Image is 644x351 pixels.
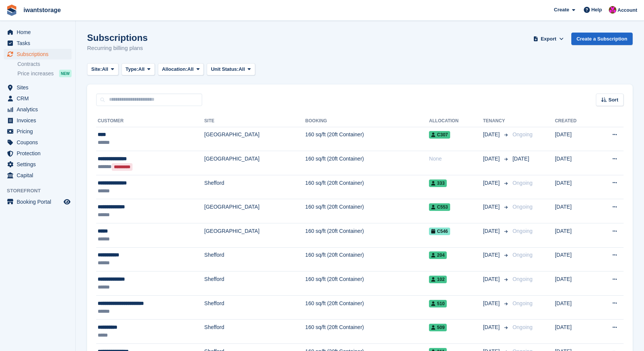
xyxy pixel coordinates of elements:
td: [GEOGRAPHIC_DATA] [204,151,306,175]
span: Help [591,6,602,14]
span: Price increases [17,70,54,77]
h1: Subscriptions [87,33,148,43]
td: [DATE] [555,175,595,199]
span: Analytics [17,104,62,115]
td: [DATE] [555,271,595,296]
span: 102 [429,276,447,283]
span: Sites [17,82,62,93]
td: Shefford [204,271,306,296]
span: Allocation: [162,66,187,73]
span: Booking Portal [17,197,62,207]
td: 160 sq/ft (20ft Container) [305,271,429,296]
span: Invoices [17,115,62,126]
button: Unit Status: All [207,63,255,76]
td: Shefford [204,247,306,271]
a: menu [4,49,72,59]
td: 160 sq/ft (20ft Container) [305,151,429,175]
span: Settings [17,159,62,170]
td: 160 sq/ft (20ft Container) [305,295,429,320]
span: Pricing [17,126,62,137]
td: Shefford [204,295,306,320]
a: menu [4,126,72,137]
span: [DATE] [483,131,501,139]
span: 510 [429,300,447,307]
td: [DATE] [555,199,595,223]
a: menu [4,170,72,181]
a: Contracts [17,61,72,68]
td: 160 sq/ft (20ft Container) [305,223,429,248]
div: None [429,155,483,163]
span: Subscriptions [17,49,62,59]
td: [DATE] [555,223,595,248]
span: Ongoing [513,300,533,306]
a: menu [4,104,72,115]
a: menu [4,93,72,104]
th: Booking [305,115,429,127]
span: [DATE] [483,300,501,307]
td: Shefford [204,320,306,344]
span: Ongoing [513,276,533,282]
span: [DATE] [483,155,501,163]
span: Ongoing [513,252,533,258]
td: 160 sq/ft (20ft Container) [305,127,429,151]
th: Customer [96,115,204,127]
span: Tasks [17,38,62,48]
span: C546 [429,228,450,235]
span: Ongoing [513,228,533,234]
span: [DATE] [483,251,501,259]
td: 160 sq/ft (20ft Container) [305,199,429,223]
td: [DATE] [555,320,595,344]
img: Jonathan [609,6,616,14]
td: 160 sq/ft (20ft Container) [305,320,429,344]
a: menu [4,115,72,126]
td: 160 sq/ft (20ft Container) [305,175,429,199]
button: Export [532,33,565,45]
span: Export [541,35,556,43]
a: menu [4,197,72,207]
span: Type: [126,66,139,73]
span: 204 [429,251,447,259]
th: Site [204,115,306,127]
a: Preview store [62,197,72,206]
span: [DATE] [513,156,529,162]
td: [DATE] [555,127,595,151]
span: Unit Status: [211,66,239,73]
span: All [187,66,194,73]
a: menu [4,82,72,93]
a: menu [4,38,72,48]
div: NEW [59,70,72,77]
span: [DATE] [483,227,501,235]
a: Create a Subscription [571,33,633,45]
td: [GEOGRAPHIC_DATA] [204,223,306,248]
span: Ongoing [513,204,533,210]
span: Capital [17,170,62,181]
button: Allocation: All [158,63,204,76]
a: Price increases NEW [17,69,72,78]
span: Home [17,27,62,37]
td: [DATE] [555,151,595,175]
td: [GEOGRAPHIC_DATA] [204,127,306,151]
span: [DATE] [483,179,501,187]
a: menu [4,159,72,170]
button: Type: All [122,63,155,76]
td: [DATE] [555,295,595,320]
span: C307 [429,131,450,139]
span: Protection [17,148,62,159]
span: Ongoing [513,324,533,330]
span: [DATE] [483,323,501,331]
span: Ongoing [513,131,533,137]
span: 333 [429,179,447,187]
a: menu [4,137,72,148]
span: C553 [429,203,450,211]
span: Ongoing [513,180,533,186]
span: CRM [17,93,62,104]
p: Recurring billing plans [87,44,148,53]
span: All [239,66,245,73]
span: [DATE] [483,203,501,211]
span: Sort [608,96,618,104]
span: Coupons [17,137,62,148]
span: Create [554,6,569,14]
button: Site: All [87,63,119,76]
span: Storefront [7,187,75,195]
span: [DATE] [483,275,501,283]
